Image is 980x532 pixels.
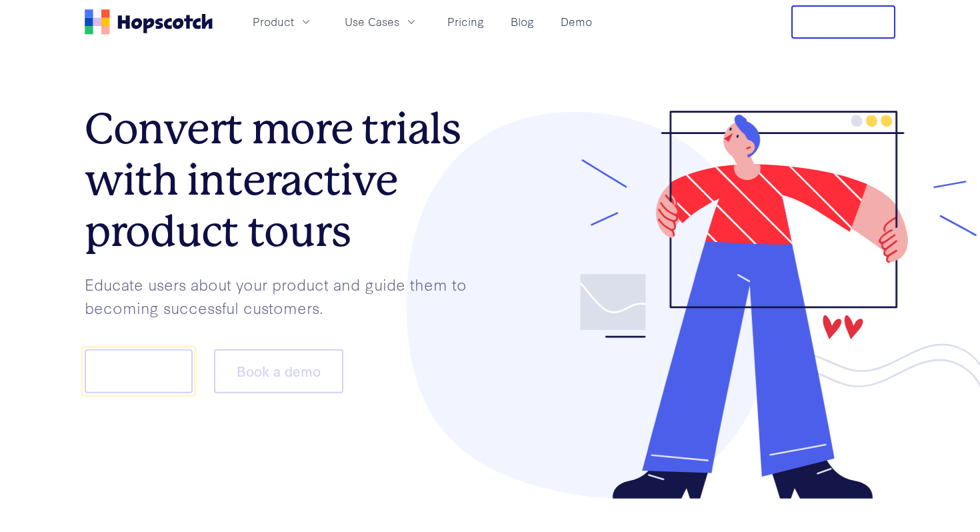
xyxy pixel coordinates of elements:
h1: Convert more trials with interactive product tours [85,103,490,257]
span: Product [253,13,294,30]
p: Educate users about your product and guide them to becoming successful customers. [85,273,490,319]
button: Free Trial [791,5,895,39]
button: Use Cases [337,11,426,33]
span: Use Cases [345,13,399,30]
button: Show me! [85,349,193,393]
a: Home [85,9,213,35]
a: Demo [555,11,597,33]
a: Blog [505,11,539,33]
button: Product [245,11,321,33]
a: Pricing [442,11,489,33]
button: Book a demo [214,349,343,393]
